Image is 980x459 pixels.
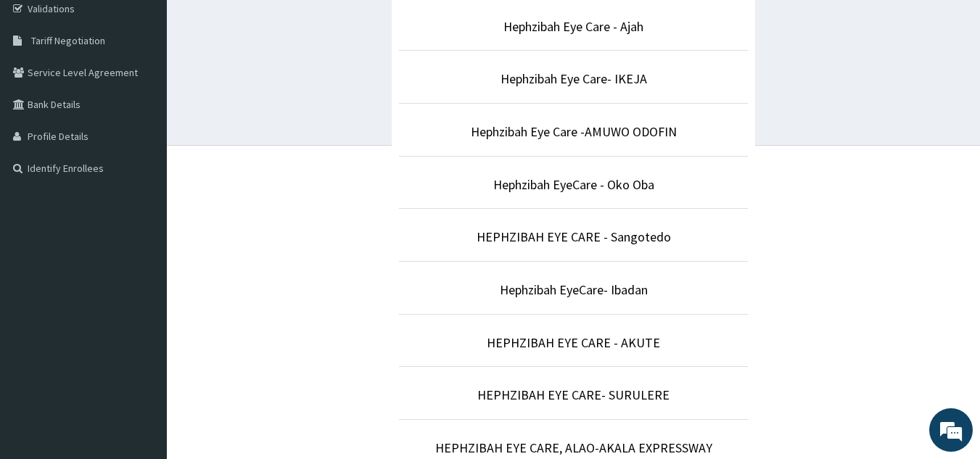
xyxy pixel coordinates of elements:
[477,228,671,245] a: HEPHZIBAH EYE CARE - Sangotedo
[31,34,105,47] span: Tariff Negotiation
[500,281,648,298] a: Hephzibah EyeCare- Ibadan
[501,70,647,87] a: Hephzibah Eye Care- IKEJA
[471,123,677,140] a: Hephzibah Eye Care -AMUWO ODOFIN
[493,176,654,193] a: Hephzibah EyeCare - Oko Oba
[487,334,660,351] a: HEPHZIBAH EYE CARE - AKUTE
[503,18,643,35] a: Hephzibah Eye Care - Ajah
[477,386,670,403] a: HEPHZIBAH EYE CARE- SURULERE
